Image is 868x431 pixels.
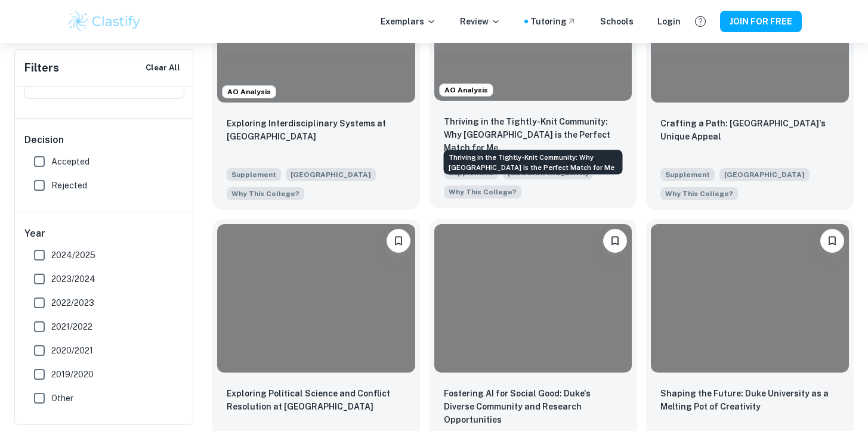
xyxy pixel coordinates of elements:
[67,10,143,33] img: Clastify logo
[690,11,711,32] button: Help and Feedback
[51,249,95,262] span: 2024/2025
[227,168,281,181] span: Supplement
[719,168,810,181] span: [GEOGRAPHIC_DATA]
[665,188,733,199] span: Why This College?
[24,227,184,241] h6: Year
[51,272,95,286] span: 2023/2024
[51,368,94,381] span: 2019/2020
[227,117,406,143] p: Exploring Interdisciplinary Systems at Duke University
[286,168,376,181] span: [GEOGRAPHIC_DATA]
[51,344,93,357] span: 2020/2021
[603,229,627,253] button: Please log in to bookmark exemplars
[660,117,839,143] p: Crafting a Path: Duke University's Unique Appeal
[51,155,89,168] span: Accepted
[143,59,183,77] button: Clear All
[460,15,501,28] p: Review
[227,387,406,413] p: Exploring Political Science and Conflict Resolution at Duke University
[444,115,623,154] p: Thriving in the Tightly-Knit Community: Why Duke University is the Perfect Match for Me
[660,168,715,181] span: Supplement
[51,320,92,333] span: 2021/2022
[387,229,410,253] button: Please log in to bookmark exemplars
[51,296,94,309] span: 2022/2023
[24,60,59,76] h6: Filters
[449,187,517,197] span: Why This College?
[223,86,276,97] span: AO Analysis
[720,11,802,32] button: JOIN FOR FREE
[530,15,576,28] a: Tutoring
[51,179,87,192] span: Rejected
[820,229,844,253] button: Please log in to bookmark exemplars
[227,186,304,200] span: What is your sense of Duke as a university and a community, and why do you consider it a good mat...
[660,186,738,200] span: What is your sense of Duke as a university and a community, and why do you consider it a good mat...
[600,15,634,28] a: Schools
[440,85,493,95] span: AO Analysis
[381,15,436,28] p: Exemplars
[24,133,184,147] h6: Decision
[444,184,521,199] span: What is your sense of Duke as a university and a community, and why do you consider it a good mat...
[444,387,623,426] p: Fostering AI for Social Good: Duke's Diverse Community and Research Opportunities
[660,387,839,413] p: Shaping the Future: Duke University as a Melting Pot of Creativity
[231,188,299,199] span: Why This College?
[444,150,623,175] div: Thriving in the Tightly-Knit Community: Why [GEOGRAPHIC_DATA] is the Perfect Match for Me
[657,15,681,28] a: Login
[51,392,73,405] span: Other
